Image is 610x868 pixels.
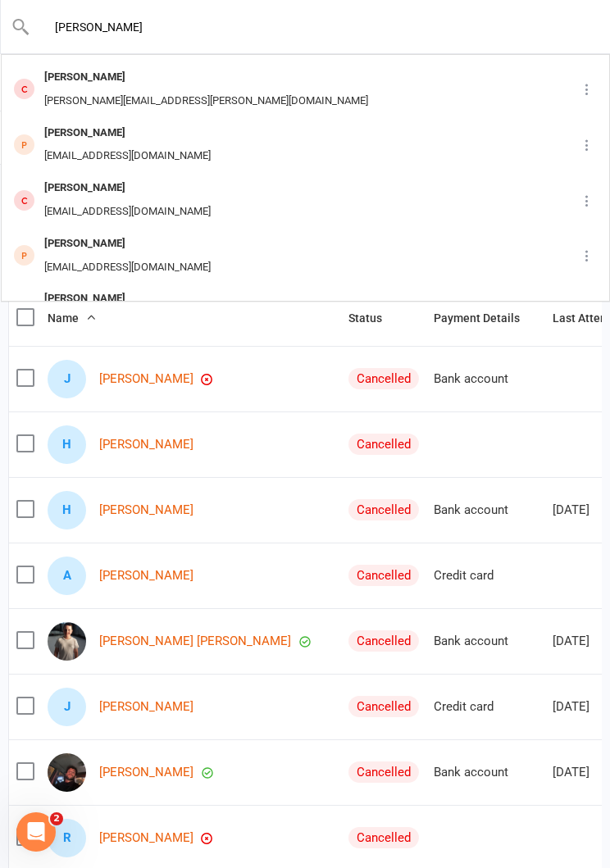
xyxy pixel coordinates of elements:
div: [PERSON_NAME] [39,121,216,145]
div: Bank account [434,372,538,386]
a: [PERSON_NAME] [99,438,193,452]
span: Status [348,311,400,325]
div: Cancelled [348,630,419,652]
div: [EMAIL_ADDRESS][DOMAIN_NAME] [39,144,216,168]
div: Cancelled [348,827,419,848]
div: Cancelled [348,761,419,783]
div: Cancelled [348,434,419,455]
div: Cancelled [348,565,419,586]
div: [PERSON_NAME] [39,287,294,311]
img: Fayssal [48,753,86,792]
button: Status [348,308,400,328]
div: [EMAIL_ADDRESS][DOMAIN_NAME] [39,200,216,224]
div: Credit card [434,700,538,714]
input: Search... [30,16,581,39]
a: [PERSON_NAME] [99,766,193,779]
a: [PERSON_NAME] [99,831,193,845]
span: 2 [50,812,63,825]
a: [PERSON_NAME] [99,372,193,386]
div: Alahyar [48,557,86,595]
div: [PERSON_NAME] [39,66,373,89]
button: Name [48,308,97,328]
div: Hanna [48,425,86,464]
div: Jonathan [48,360,86,398]
div: Bank account [434,503,538,517]
button: Payment Details [434,308,538,328]
div: [PERSON_NAME] [39,176,216,200]
div: Cancelled [348,696,419,717]
a: [PERSON_NAME] [99,503,193,517]
div: Raghe [48,819,86,857]
div: [PERSON_NAME] [39,232,216,256]
div: Credit card [434,569,538,583]
div: [PERSON_NAME][EMAIL_ADDRESS][PERSON_NAME][DOMAIN_NAME] [39,89,373,113]
div: Bank account [434,766,538,779]
div: Hanna [48,491,86,529]
img: Slater [48,622,86,661]
div: Cancelled [348,499,419,520]
a: [PERSON_NAME] [99,700,193,714]
span: Name [48,311,97,325]
div: [EMAIL_ADDRESS][DOMAIN_NAME] [39,256,216,279]
div: Cancelled [348,368,419,389]
div: Jessica [48,688,86,726]
span: Payment Details [434,311,538,325]
div: Bank account [434,634,538,648]
iframe: Intercom live chat [16,812,56,852]
a: [PERSON_NAME] [PERSON_NAME] [99,634,291,648]
a: [PERSON_NAME] [99,569,193,583]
